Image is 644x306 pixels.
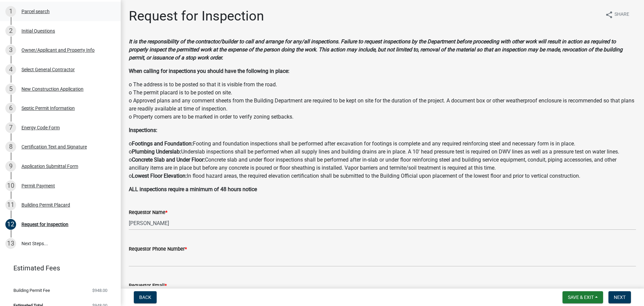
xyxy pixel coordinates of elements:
[21,183,55,188] div: Permit Payment
[562,291,603,303] button: Save & Exit
[139,295,151,300] span: Back
[5,161,16,172] div: 9
[21,29,55,33] div: Initial Questions
[5,200,16,210] div: 11
[13,288,50,293] span: Building Permit Fee
[129,283,167,288] label: Requestor Email
[129,68,289,74] strong: When calling for inspections you should have the following in place:
[5,141,16,152] div: 8
[5,26,16,36] div: 2
[129,38,623,61] strong: It is the responsibility of the contractor/builder to call and arrange for any/all inspections. F...
[21,48,95,52] div: Owner/Applicant and Property Info
[21,9,50,14] div: Parcel search
[605,11,613,19] i: share
[21,125,60,130] div: Energy Code Form
[614,11,629,19] span: Share
[5,103,16,114] div: 6
[5,180,16,191] div: 10
[21,144,87,149] div: Certification Text and Signature
[5,261,110,275] a: Estimated Fees
[568,295,594,300] span: Save & Exit
[5,238,16,249] div: 13
[614,295,626,300] span: Next
[600,8,635,21] button: shareShare
[129,140,636,180] p: o Footing and foundation inspections shall be performed after excavation for footings is complete...
[132,148,181,155] strong: Plumbing Underslab:
[5,45,16,55] div: 3
[21,203,70,207] div: Building Permit Placard
[21,106,75,111] div: Septic Permit Information
[134,291,157,303] button: Back
[129,210,167,215] label: Requestor Name
[129,186,257,192] strong: ALL inspections require a minimum of 48 hours notice
[5,122,16,133] div: 7
[608,291,631,303] button: Next
[129,81,636,121] p: o The address is to be posted so that it is visible from the road. o The permit placard is to be ...
[21,222,68,227] div: Request for Inspection
[92,288,107,293] span: $948.00
[5,84,16,94] div: 5
[21,87,84,91] div: New Construction Application
[129,247,187,252] label: Requestor Phone Number
[21,67,75,72] div: Select General Contractor
[5,219,16,230] div: 12
[129,8,264,24] h1: Request for Inspection
[132,157,205,163] strong: Concrete Slab and Under Floor:
[5,64,16,75] div: 4
[129,127,157,133] strong: Inspections:
[132,140,193,147] strong: Footings and Foundation:
[132,173,187,179] strong: Lowest Floor Elevation:
[5,6,16,17] div: 1
[21,164,78,169] div: Application Submittal Form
